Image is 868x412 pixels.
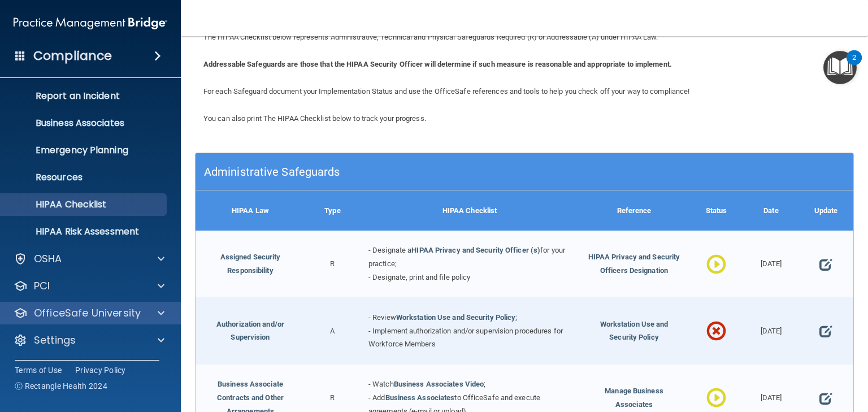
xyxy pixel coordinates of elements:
span: - Watch [368,380,394,388]
a: OSHA [14,252,164,266]
span: For each Safeguard document your Implementation Status and use the OfficeSafe references and tool... [203,87,689,96]
p: PCI [34,279,50,293]
a: Assigned Security Responsibility [220,253,281,275]
p: OSHA [34,252,62,266]
a: OfficeSafe University [14,306,164,320]
p: Resources [7,172,162,183]
a: Business Associates [385,393,455,402]
div: Update [798,190,853,231]
div: Reference [579,190,689,231]
span: Workstation Use and Security Policy [600,320,669,342]
div: 2 [852,58,856,72]
p: OfficeSafe University [34,306,141,320]
div: R [305,231,360,297]
span: - Designate a [368,246,411,254]
p: HIPAA Checklist [7,199,162,210]
p: Settings [34,333,76,347]
span: for your practice; [368,246,565,268]
div: [DATE] [744,231,798,297]
h5: Administrative Safeguards [204,166,680,178]
div: [DATE] [744,297,798,364]
span: - Designate, print and file policy [368,273,470,281]
div: A [305,297,360,364]
p: Business Associates [7,118,162,129]
span: Ⓒ Rectangle Health 2024 [15,380,107,392]
span: The HIPAA Checklist below represents Administrative, Technical and Physical Safeguards Required (... [203,33,658,41]
img: PMB logo [14,12,167,34]
span: - Review [368,313,396,322]
div: HIPAA Checklist [360,190,579,231]
a: Business Associates Video [394,380,484,388]
div: Status [689,190,744,231]
div: HIPAA Law [196,190,305,231]
a: Authorization and/or Supervision [216,320,284,342]
a: PCI [14,279,164,293]
h4: Compliance [33,48,112,64]
a: Workstation Use and Security Policy [396,313,516,322]
span: ; [484,380,485,388]
span: - Implement authorization and/or supervision procedures for Workforce Members [368,327,563,349]
button: Open Resource Center, 2 new notifications [823,51,857,84]
p: Emergency Planning [7,145,162,156]
p: Report an Incident [7,90,162,102]
span: ; [515,313,517,322]
span: - Add [368,393,385,402]
span: HIPAA Privacy and Security Officers Designation [588,253,680,275]
a: HIPAA Privacy and Security Officer (s) [411,246,540,254]
a: Settings [14,333,164,347]
a: Terms of Use [15,365,62,376]
p: HIPAA Risk Assessment [7,226,162,237]
a: Privacy Policy [75,365,126,376]
div: Date [744,190,798,231]
span: You can also print The HIPAA Checklist below to track your progress. [203,114,426,123]
b: Addressable Safeguards are those that the HIPAA Security Officer will determine if such measure i... [203,60,672,68]
span: Manage Business Associates [605,387,663,409]
div: Type [305,190,360,231]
